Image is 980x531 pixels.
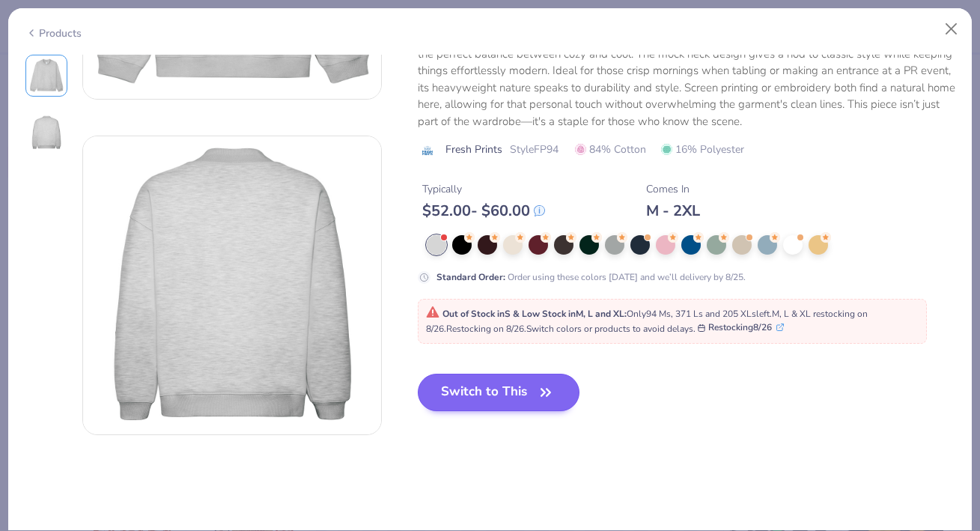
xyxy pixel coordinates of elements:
[698,321,784,334] button: Restocking8/26
[436,271,505,283] strong: Standard Order :
[575,142,646,157] span: 84% Cotton
[510,142,559,157] span: Style FP94
[513,308,627,320] strong: & Low Stock in M, L and XL :
[418,12,955,130] div: The Fresh Prints Denver Mock Neck Heavyweight Sweatshirt brings a new standard of relaxed confide...
[28,115,64,151] img: Back
[83,136,381,434] img: Back
[28,58,64,94] img: Front
[418,374,580,411] button: Switch to This
[426,308,868,335] span: Only 94 Ms, 371 Ls and 205 XLs left. M, L & XL restocking on 8/26. Restocking on 8/26. Switch col...
[661,142,744,157] span: 16% Polyester
[442,308,513,320] strong: Out of Stock in S
[422,201,545,220] div: $ 52.00 - $ 60.00
[25,25,82,41] div: Products
[422,181,545,197] div: Typically
[445,142,502,157] span: Fresh Prints
[436,270,746,284] div: Order using these colors [DATE] and we’ll delivery by 8/25.
[646,181,700,197] div: Comes In
[937,15,966,43] button: Close
[646,201,700,220] div: M - 2XL
[418,145,438,157] img: brand logo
